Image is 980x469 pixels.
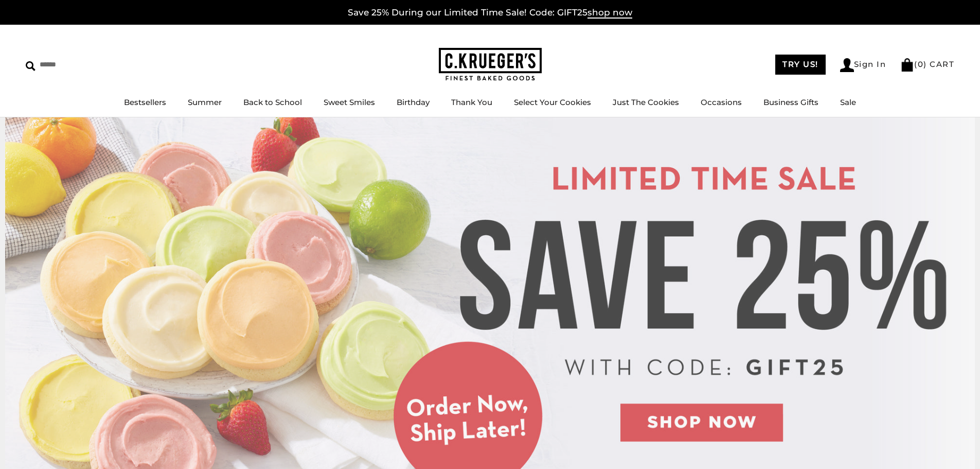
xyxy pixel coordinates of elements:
[763,97,818,107] a: Business Gifts
[439,48,542,81] img: C.KRUEGER'S
[840,97,856,107] a: Sale
[124,97,166,107] a: Bestsellers
[701,97,742,107] a: Occasions
[243,97,302,107] a: Back to School
[918,59,924,69] span: 0
[324,97,375,107] a: Sweet Smiles
[397,97,430,107] a: Birthday
[613,97,679,107] a: Just The Cookies
[775,55,826,75] a: TRY US!
[840,58,886,72] a: Sign In
[26,57,148,73] input: Search
[587,7,632,19] span: shop now
[840,58,854,72] img: Account
[348,7,632,19] a: Save 25% During our Limited Time Sale! Code: GIFT25shop now
[900,58,914,72] img: Bag
[188,97,222,107] a: Summer
[26,61,35,71] img: Search
[514,97,591,107] a: Select Your Cookies
[900,59,954,69] a: (0) CART
[451,97,492,107] a: Thank You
